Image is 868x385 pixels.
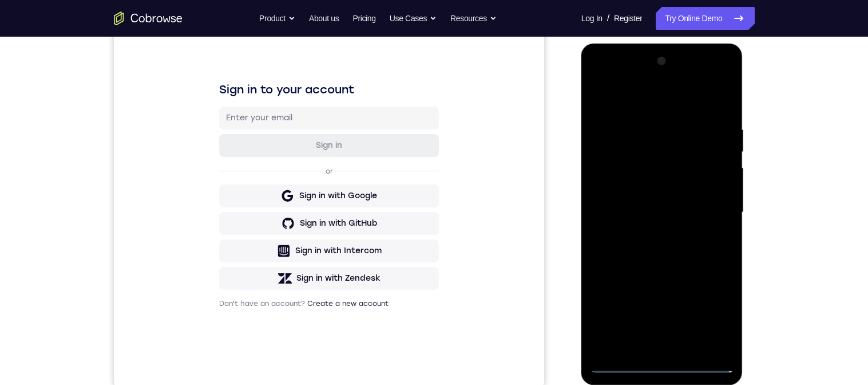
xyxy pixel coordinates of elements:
[450,7,497,30] button: Resources
[309,7,339,30] a: About us
[185,187,263,199] div: Sign in with Google
[114,11,183,25] a: Go to the home page
[390,7,437,30] button: Use Cases
[193,297,275,305] a: Create a new account
[352,7,375,30] a: Pricing
[105,264,325,287] button: Sign in with Zendesk
[607,11,609,25] span: /
[105,209,325,232] button: Sign in with GitHub
[581,7,603,30] a: Log In
[181,242,268,254] div: Sign in with Intercom
[105,237,325,260] button: Sign in with Intercom
[656,7,754,30] a: Try Online Demo
[209,164,221,173] p: or
[614,7,642,30] a: Register
[186,215,263,226] div: Sign in with GitHub
[105,296,325,305] p: Don't have an account?
[183,270,267,281] div: Sign in with Zendesk
[105,182,325,205] button: Sign in with Google
[259,7,295,30] button: Product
